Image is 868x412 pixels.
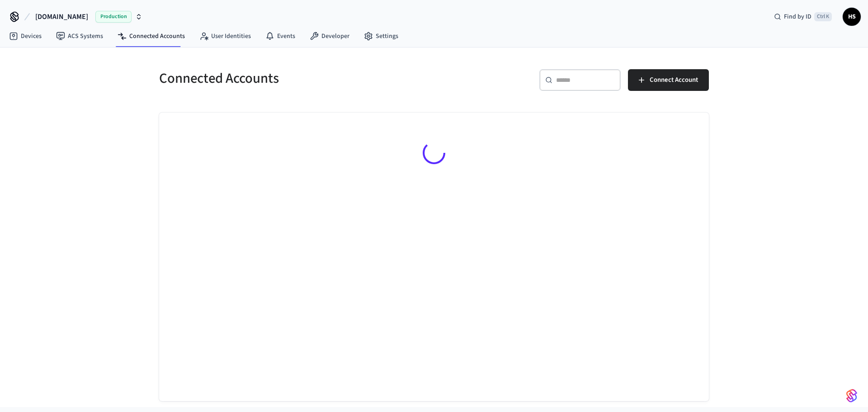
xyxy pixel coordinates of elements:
img: SeamLogoGradient.69752ec5.svg [846,388,857,403]
span: [DOMAIN_NAME] [35,11,88,22]
a: Settings [357,28,406,44]
span: Production [95,11,132,23]
a: ACS Systems [49,28,110,44]
span: Ctrl K [814,12,832,21]
span: Connect Account [650,74,698,86]
span: HS [844,9,860,25]
button: HS [843,8,861,26]
div: Find by IDCtrl K [767,9,839,25]
a: Connected Accounts [110,28,192,44]
a: User Identities [192,28,258,44]
h5: Connected Accounts [159,69,429,88]
span: Find by ID [784,12,811,21]
a: Developer [302,28,357,44]
a: Devices [2,28,49,44]
button: Connect Account [628,69,709,91]
a: Events [258,28,302,44]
